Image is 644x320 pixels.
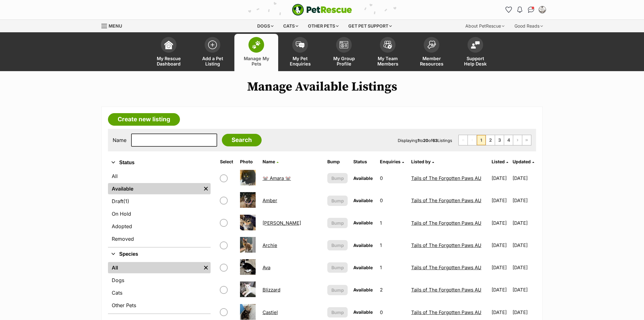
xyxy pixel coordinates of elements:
[330,56,358,66] span: My Group Profile
[353,198,373,203] span: Available
[377,190,408,211] td: 0
[331,242,344,249] span: Bump
[286,56,314,66] span: My Pet Enquiries
[513,159,534,164] a: Updated
[492,159,508,164] a: Listed
[238,157,259,167] th: Photo
[322,34,366,71] a: My Group Profile
[108,183,201,194] a: Available
[108,250,211,258] button: Species
[109,23,122,29] span: Menu
[513,212,535,234] td: [DATE]
[513,167,535,189] td: [DATE]
[411,159,431,164] span: Listed by
[253,20,278,32] div: Dogs
[411,309,481,315] a: Tails of The Forgotten Paws AU
[453,34,497,71] a: Support Help Desk
[489,212,512,234] td: [DATE]
[513,159,531,164] span: Updated
[292,4,352,16] img: logo-e224e6f780fb5917bec1dbf3a21bbac754714ae5b6737aabdf751b685950b380.svg
[411,175,481,181] a: Tails of The Forgotten Paws AU
[242,56,270,66] span: Manage My Pets
[331,197,344,204] span: Bump
[263,220,301,226] a: [PERSON_NAME]
[461,56,489,66] span: Support Help Desk
[411,287,481,293] a: Tails of The Forgotten Paws AU
[327,218,348,228] button: Bump
[377,212,408,234] td: 1
[263,242,277,248] a: Archie
[432,138,437,143] strong: 63
[377,234,408,256] td: 1
[417,56,446,66] span: Member Resources
[327,262,348,273] button: Bump
[489,279,512,301] td: [DATE]
[377,257,408,278] td: 1
[398,138,452,143] span: Displaying to of Listings
[198,56,227,66] span: Add a Pet Listing
[489,167,512,189] td: [DATE]
[108,262,201,273] a: All
[191,34,234,71] a: Add a Pet Listing
[351,157,377,167] th: Status
[353,309,373,315] span: Available
[263,265,270,270] a: Ava
[108,275,211,286] a: Dogs
[279,20,303,32] div: Cats
[510,20,547,32] div: Good Reads
[263,159,275,164] span: Name
[164,40,173,49] img: dashboard-icon-eb2f2d2d3e046f16d808141f083e7271f6b2e854fb5c12c21221c1fb7104beca.svg
[108,208,211,219] a: On Hold
[108,159,211,167] button: Status
[492,159,505,164] span: Listed
[108,300,211,311] a: Other Pets
[477,135,486,145] span: Page 1
[108,287,211,298] a: Cats
[374,56,402,66] span: My Team Members
[304,20,343,32] div: Other pets
[278,34,322,71] a: My Pet Enquiries
[411,242,481,248] a: Tails of The Forgotten Paws AU
[517,7,522,13] img: notifications-46538b983faf8c2785f20acdc204bb7945ddae34d4c08c2a6579f10ce5e182be.svg
[201,262,211,273] a: Remove filter
[489,257,512,278] td: [DATE]
[108,221,211,232] a: Adopted
[366,34,410,71] a: My Team Members
[263,175,291,181] a: 🐭 Amara 🐭
[201,183,211,194] a: Remove filter
[331,287,344,293] span: Bump
[208,40,217,49] img: add-pet-listing-icon-0afa8454b4691262ce3f59096e99ab1cd57d4a30225e0717b998d2c9b9846f56.svg
[353,287,373,292] span: Available
[513,135,522,145] a: Next page
[325,157,350,167] th: Bump
[101,20,126,31] a: Menu
[489,234,512,256] td: [DATE]
[539,7,545,13] img: Tails of The Forgotten Paws AU profile pic
[489,190,512,211] td: [DATE]
[108,233,211,244] a: Removed
[410,34,453,71] a: Member Resources
[353,243,373,248] span: Available
[486,135,495,145] a: Page 2
[353,265,373,270] span: Available
[380,159,404,164] a: Enquiries
[411,159,434,164] a: Listed by
[459,135,468,145] span: First page
[513,257,535,278] td: [DATE]
[411,197,481,203] a: Tails of The Forgotten Paws AU
[522,135,531,145] a: Last page
[427,40,436,49] img: member-resources-icon-8e73f808a243e03378d46382f2149f9095a855e16c252ad45f914b54edf8863c.svg
[296,41,304,48] img: pet-enquiries-icon-7e3ad2cf08bfb03b45e93fb7055b45f3efa6380592205ae92323e6603595dc1f.svg
[327,285,348,295] button: Bump
[526,5,536,15] a: Conversations
[263,197,277,203] a: Amber
[383,41,392,49] img: team-members-icon-5396bd8760b3fe7c0b43da4ab00e1e3bb1a5d9ba89233759b79545d2d3fc5d0d.svg
[340,41,348,49] img: group-profile-icon-3fa3cf56718a62981997c0bc7e787c4b2cf8bcc04b72c1350f741eb67cf2f40e.svg
[417,138,419,143] strong: 1
[331,175,344,181] span: Bump
[108,170,211,182] a: All
[377,167,408,189] td: 0
[353,220,373,225] span: Available
[423,138,428,143] strong: 20
[513,190,535,211] td: [DATE]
